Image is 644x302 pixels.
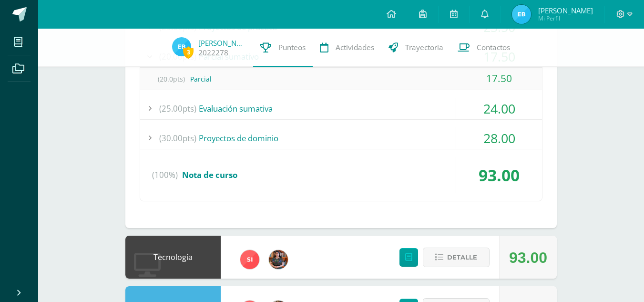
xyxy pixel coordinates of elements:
[278,42,306,52] span: Punteos
[140,68,542,90] div: Parcial
[450,29,517,67] a: Contactos
[240,250,259,269] img: 1e3c7f018e896ee8adc7065031dce62a.png
[140,98,542,119] div: Evaluación sumativa
[313,29,381,67] a: Actividades
[125,236,221,279] div: Tecnología
[336,42,374,52] span: Actividades
[512,5,531,24] img: 0ed109ca12d1264537df69ef7edd7325.png
[381,29,450,67] a: Trayectoria
[477,42,510,52] span: Contactos
[405,42,443,52] span: Trayectoria
[509,236,547,279] div: 93.00
[140,127,542,149] div: Proyectos de dominio
[269,250,288,269] img: 60a759e8b02ec95d430434cf0c0a55c7.png
[198,48,228,58] a: 2022278
[182,169,237,180] span: Nota de curso
[152,68,190,90] span: (20.0pts)
[538,14,593,22] span: Mi Perfil
[159,127,196,149] span: (30.00pts)
[253,29,313,67] a: Punteos
[198,38,246,48] a: [PERSON_NAME]
[456,157,542,193] div: 93.00
[447,249,477,266] span: Detalle
[456,127,542,149] div: 28.00
[159,98,196,119] span: (25.00pts)
[456,68,542,89] div: 17.50
[456,98,542,119] div: 24.00
[538,6,593,15] span: [PERSON_NAME]
[183,46,194,58] span: 3
[172,37,191,56] img: 0ed109ca12d1264537df69ef7edd7325.png
[423,248,490,267] button: Detalle
[152,157,178,193] span: (100%)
